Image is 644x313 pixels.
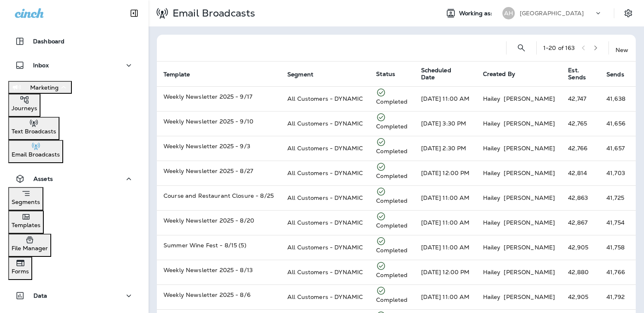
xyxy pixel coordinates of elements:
td: 42,867 [561,210,600,235]
p: Weekly Newsletter 2025 - 8/6 [163,291,274,299]
p: [GEOGRAPHIC_DATA] [520,10,584,17]
p: Inbox [33,62,49,69]
span: Sends [606,71,624,78]
button: Data [8,287,140,304]
p: Hailey [483,218,501,227]
p: [PERSON_NAME] [504,95,555,103]
button: Collapse Sidebar [123,5,146,21]
p: [PERSON_NAME] [504,293,555,301]
p: Weekly Newsletter 2025 - 8/27 [163,167,274,175]
span: All Customers - DYNAMIC [287,120,363,127]
button: Inbox [8,57,140,74]
p: Segments [12,199,40,205]
p: Data [33,292,47,299]
p: Forms [12,268,29,275]
div: 1 - 20 of 163 [543,45,575,51]
p: File Manager [12,245,48,251]
span: Created By [483,70,515,78]
div: AH [502,7,515,19]
td: 42,880 [561,260,600,285]
td: [DATE] 12:00 PM [414,260,476,285]
p: Hailey [483,95,501,103]
p: [PERSON_NAME] [504,218,555,227]
td: 42,766 [561,136,600,161]
td: 41,725 [600,185,638,210]
p: Templates [12,222,40,228]
p: Hailey [483,144,501,152]
span: Scheduled Date [421,67,462,81]
p: [PERSON_NAME] [504,169,555,177]
span: Scheduled Date [421,67,473,81]
td: 41,754 [600,210,638,235]
span: All Customers - DYNAMIC [287,268,363,276]
p: [PERSON_NAME] [504,144,555,152]
span: All Customers - DYNAMIC [287,194,363,202]
td: [DATE] 11:00 AM [414,235,476,260]
p: Assets [33,175,53,182]
td: [DATE] 11:00 AM [414,285,476,309]
span: All Customers - DYNAMIC [287,169,363,177]
span: Sends [606,71,635,78]
td: [DATE] 2:30 PM [414,136,476,161]
td: 41,792 [600,285,638,309]
p: Text Broadcasts [12,128,56,135]
p: Completed [376,122,407,130]
button: Marketing [8,81,72,94]
p: Completed [376,296,407,304]
p: Hailey [483,119,501,128]
p: Completed [376,147,407,155]
td: 41,703 [600,161,638,185]
p: Marketing [30,84,59,91]
span: Est. Sends [568,67,586,81]
td: 41,657 [600,136,638,161]
button: Email Broadcasts [8,140,63,163]
span: Est. Sends [568,67,597,81]
p: [PERSON_NAME] [504,119,555,128]
p: Email Broadcasts [12,151,60,158]
td: 42,905 [561,235,600,260]
p: Hailey [483,169,501,177]
span: Working as: [459,10,494,17]
td: 42,814 [561,161,600,185]
p: Completed [376,271,407,279]
p: Completed [376,97,407,106]
span: All Customers - DYNAMIC [287,145,363,152]
span: All Customers - DYNAMIC [287,95,363,102]
button: Segments [8,187,43,211]
p: Completed [376,246,407,254]
td: 42,905 [561,285,600,309]
p: Completed [376,197,407,205]
td: 41,656 [600,111,638,136]
p: Email Broadcasts [169,7,255,19]
p: Dashboard [33,38,64,45]
td: [DATE] 3:30 PM [414,111,476,136]
td: 42,747 [561,86,600,111]
p: Hailey [483,268,501,276]
button: File Manager [8,234,51,257]
span: Template [163,71,190,78]
td: [DATE] 11:00 AM [414,210,476,235]
button: Dashboard [8,33,140,50]
p: Hailey [483,243,501,251]
p: Journeys [12,105,37,111]
p: Hailey [483,194,501,202]
p: Summer Wine Fest - 8/15 (5) [163,241,274,249]
button: Search Email Broadcasts [513,40,530,56]
p: Weekly Newsletter 2025 - 8/20 [163,216,274,225]
button: Text Broadcasts [8,117,59,140]
td: [DATE] 11:00 AM [414,86,476,111]
button: Settings [621,6,636,21]
span: Segment [287,71,313,78]
p: [PERSON_NAME] [504,194,555,202]
span: All Customers - DYNAMIC [287,219,363,226]
p: New [616,47,628,53]
p: Weekly Newsletter 2025 - 8/13 [163,266,274,274]
button: Forms [8,257,32,280]
td: 41,766 [600,260,638,285]
span: Template [163,71,201,78]
p: Course and Restaurant Closure - 8/25 [163,192,274,200]
p: Completed [376,221,407,230]
td: 41,758 [600,235,638,260]
button: Templates [8,211,44,234]
p: Weekly Newsletter 2025 - 9/10 [163,117,274,126]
